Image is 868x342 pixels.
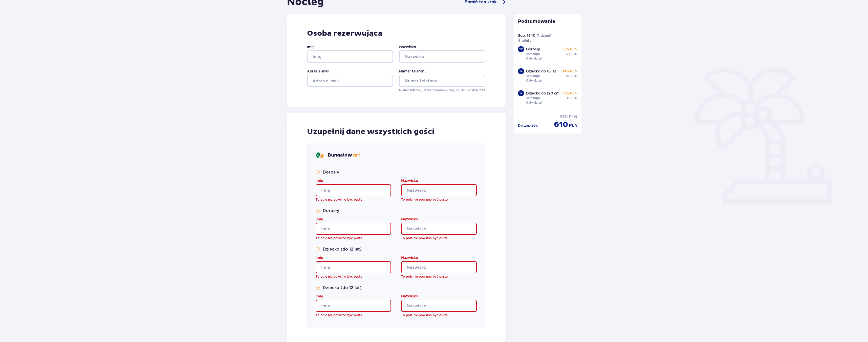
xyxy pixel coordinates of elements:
p: Dziecko (do 12 lat) [323,285,362,291]
label: Nazwisko [401,178,418,183]
p: ( 1 dzień ) [536,33,552,38]
span: 650 [559,114,568,120]
p: 135 PLN [563,91,577,96]
img: Smile Icon [316,209,320,213]
input: Numer telefonu [399,75,485,87]
span: 175 [566,52,570,56]
p: Numer telefonu, wraz z kodem kraju, np. 48 ​123 ​456 ​789 [399,88,485,92]
p: To pole nie powinno być puste [316,313,391,317]
input: Adres e-mail [307,75,393,87]
div: 2 x [518,46,524,52]
div: 1 x [518,90,524,96]
p: 4 bilety [518,38,531,43]
input: Imię [307,50,393,63]
input: Imię [316,223,391,235]
label: Nazwisko [399,44,416,49]
span: PLN [571,96,577,100]
p: Bungalow [328,152,361,158]
label: Imię [307,44,314,49]
input: Nazwisko [401,300,476,312]
input: Nazwisko [399,50,485,63]
input: Imię [316,261,391,273]
span: PLN [569,123,577,128]
p: To pole nie powinno być puste [401,236,476,240]
p: Do zapłaty : [518,123,538,128]
p: Dorosły [526,47,540,52]
label: Numer telefonu [399,69,427,74]
p: To pole nie powinno być puste [401,313,476,317]
img: Smile Icon [316,170,320,174]
input: Nazwisko [401,223,476,235]
p: 165 PLN [563,47,577,52]
img: Smile Icon [316,247,320,251]
p: To pole nie powinno być puste [316,197,391,202]
p: To pole nie powinno być puste [316,274,391,279]
input: Imię [316,300,391,312]
p: Dorosły [323,169,339,175]
label: Adres e-mail [307,69,329,74]
span: PLN [571,52,577,56]
p: 145 PLN [563,69,577,74]
p: To pole nie powinno być puste [316,236,391,240]
p: To pole nie powinno być puste [401,274,476,279]
p: Cały dzień [526,56,542,61]
span: nr 1 [353,152,361,158]
p: Jamango [526,52,540,56]
p: Podsumowanie [514,18,582,25]
label: Imię [316,255,323,260]
img: bungalows Icon [316,151,324,159]
label: Nazwisko [401,217,418,222]
label: Imię [316,217,323,222]
p: Uzupełnij dane wszystkich gości [307,127,434,137]
input: Imię [316,184,391,196]
p: Sob. 18.10 [518,33,535,38]
input: Nazwisko [401,184,476,196]
p: Jamango [526,96,540,100]
label: Nazwisko [401,255,418,260]
label: Imię [316,294,323,299]
div: 1 x [518,68,524,74]
p: Dziecko do 120 cm [526,91,559,96]
img: Smile Icon [316,286,320,290]
span: 610 [554,120,568,129]
p: Dziecko do 16 lat [526,69,556,74]
span: 145 [565,96,570,100]
p: Dorosły [323,208,339,214]
p: Cały dzień [526,78,542,83]
p: Osoba rezerwująca [307,29,485,38]
p: Jamango [526,74,540,78]
p: Dziecko (do 12 lat) [323,246,362,252]
input: Nazwisko [401,261,476,273]
label: Imię [316,178,323,183]
p: To pole nie powinno być puste [401,197,476,202]
span: PLN [571,74,577,78]
label: Nazwisko [401,294,418,299]
span: PLN [569,114,577,120]
span: 155 [566,74,570,78]
p: Cały dzień [526,100,542,105]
